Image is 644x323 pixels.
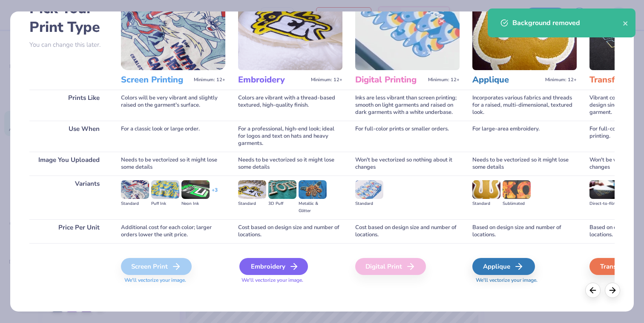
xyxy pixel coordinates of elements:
[472,121,577,152] div: For large-area embroidery.
[503,200,531,207] div: Sublimated
[121,180,149,199] img: Standard
[268,200,296,207] div: 3D Puff
[121,74,190,85] h3: Screen Printing
[299,200,327,215] div: Metallic & Glitter
[238,180,266,199] img: Standard
[181,200,210,207] div: Neon Ink
[311,77,342,83] span: Minimum: 12+
[121,152,225,176] div: Needs to be vectorized so it might lose some details
[239,258,308,275] div: Embroidery
[472,219,577,243] div: Based on design size and number of locations.
[428,77,460,83] span: Minimum: 12+
[589,200,618,207] div: Direct-to-film
[29,121,108,152] div: Use When
[212,187,218,201] div: + 3
[472,90,577,121] div: Incorporates various fabrics and threads for a raised, multi-dimensional, textured look.
[151,180,179,199] img: Puff Ink
[472,258,535,275] div: Applique
[355,121,460,152] div: For full-color prints or smaller orders.
[472,74,542,85] h3: Applique
[623,18,629,28] button: close
[121,258,192,275] div: Screen Print
[472,277,577,284] span: We'll vectorize your image.
[121,121,225,152] div: For a classic look or large order.
[503,180,531,199] img: Sublimated
[238,74,308,85] h3: Embroidery
[238,121,342,152] div: For a professional, high-end look; ideal for logos and text on hats and heavy garments.
[121,277,225,284] span: We'll vectorize your image.
[472,180,500,199] img: Standard
[355,180,383,199] img: Standard
[472,200,500,207] div: Standard
[268,180,296,199] img: 3D Puff
[238,277,342,284] span: We'll vectorize your image.
[151,200,179,207] div: Puff Ink
[512,18,623,28] div: Background removed
[238,200,266,207] div: Standard
[238,219,342,243] div: Cost based on design size and number of locations.
[121,90,225,121] div: Colors will be very vibrant and slightly raised on the garment's surface.
[472,152,577,176] div: Needs to be vectorized so it might lose some details
[29,219,108,243] div: Price Per Unit
[238,152,342,176] div: Needs to be vectorized so it might lose some details
[355,258,426,275] div: Digital Print
[355,219,460,243] div: Cost based on design size and number of locations.
[121,219,225,243] div: Additional cost for each color; larger orders lower the unit price.
[29,41,108,48] p: You can change this later.
[545,77,577,83] span: Minimum: 12+
[355,152,460,176] div: Won't be vectorized so nothing about it changes
[29,176,108,219] div: Variants
[355,74,425,85] h3: Digital Printing
[121,200,149,207] div: Standard
[299,180,327,199] img: Metallic & Glitter
[29,90,108,121] div: Prints Like
[589,180,618,199] img: Direct-to-film
[355,90,460,121] div: Inks are less vibrant than screen printing; smooth on light garments and raised on dark garments ...
[355,200,383,207] div: Standard
[29,152,108,176] div: Image You Uploaded
[181,180,210,199] img: Neon Ink
[238,90,342,121] div: Colors are vibrant with a thread-based textured, high-quality finish.
[194,77,225,83] span: Minimum: 12+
